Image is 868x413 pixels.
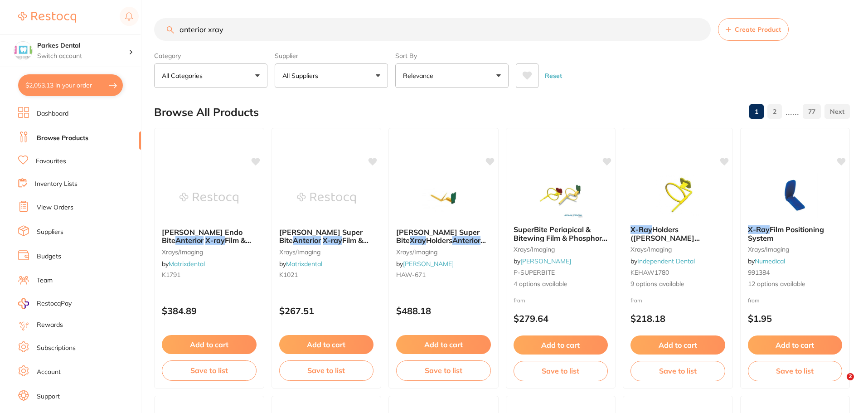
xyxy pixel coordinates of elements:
[755,257,785,265] a: Numedical
[410,236,426,245] em: Xray
[414,175,473,221] img: HAWE Super Bite Xray Holders Anterior Pack of 8
[786,107,799,117] p: ......
[35,180,78,189] a: Inventory Lists
[18,298,72,309] a: RestocqPay
[803,102,821,121] a: 77
[542,63,565,88] button: Reset
[37,368,61,377] a: Account
[630,257,695,265] span: by
[18,12,76,23] img: Restocq Logo
[279,248,374,256] small: xrays/imaging
[286,260,322,268] a: Matrixdental
[630,225,652,234] em: X-Ray
[37,203,73,212] a: View Orders
[37,52,129,61] p: Switch account
[748,268,770,277] span: 991384
[154,18,711,41] input: Search Products
[297,175,356,221] img: Kerr Hawe Super Bite Anterior X-ray Film & Plate Holder (4) with Ring
[279,360,374,380] button: Save to list
[630,225,725,242] b: X-Ray Holders (Hawe Solutions)
[648,173,707,218] img: X-Ray Holders (Hawe Solutions)
[395,63,509,88] button: Relevance
[514,335,608,355] button: Add to cart
[748,361,843,381] button: Save to list
[282,71,322,80] p: All Suppliers
[396,306,491,316] p: $488.18
[767,102,782,121] a: 2
[847,373,854,380] span: 2
[162,360,257,380] button: Save to list
[637,257,695,265] a: Independent Dental
[36,157,66,166] a: Favourites
[162,71,206,80] p: All Categories
[154,63,267,88] button: All Categories
[396,236,498,253] span: Pack of 8
[514,225,607,251] span: SuperBite Periapical & Bitewing Film & Phosphor Plate
[162,248,257,256] small: xrays/imaging
[37,41,129,50] h4: Parkes Dental
[735,26,781,33] span: Create Product
[279,335,374,354] button: Add to cart
[154,106,259,119] h2: Browse All Products
[37,109,68,118] a: Dashboard
[514,257,571,265] span: by
[630,313,725,324] p: $218.18
[18,298,29,309] img: RestocqPay
[37,276,53,285] a: Team
[275,52,388,60] label: Supplier
[37,344,76,353] a: Subscriptions
[395,52,509,60] label: Sort By
[403,71,437,80] p: Relevance
[748,280,843,289] span: 12 options available
[162,271,180,279] span: K1791
[748,297,760,304] span: from
[630,225,700,251] span: Holders ([PERSON_NAME] Solutions)
[514,280,608,289] span: 4 options available
[749,102,764,121] a: 1
[748,225,770,234] em: X-Ray
[162,260,205,268] span: by
[514,297,525,304] span: from
[179,175,238,221] img: Kerr Hawe Endo Bite Anterior X-ray Film & Plate Holder (4) with Ring
[748,335,843,355] button: Add to cart
[403,260,454,268] a: [PERSON_NAME]
[205,236,225,245] em: X-ray
[828,373,850,395] iframe: Intercom live chat
[37,321,63,330] a: Rewards
[531,173,590,218] img: SuperBite Periapical & Bitewing Film & Phosphor Plate
[630,335,725,355] button: Add to cart
[279,306,374,316] p: $267.51
[630,246,725,253] small: xrays/imaging
[279,271,298,279] span: K1021
[630,280,725,289] span: 9 options available
[18,74,123,96] button: $2,053.13 in your order
[279,228,374,245] b: Kerr Hawe Super Bite Anterior X-ray Film & Plate Holder (4) with Ring
[630,297,642,304] span: from
[14,42,32,60] img: Parkes Dental
[18,7,76,28] a: Restocq Logo
[514,361,608,381] button: Save to list
[37,252,61,261] a: Budgets
[630,361,725,381] button: Save to list
[162,228,257,245] b: Kerr Hawe Endo Bite Anterior X-ray Film & Plate Holder (4) with Ring
[748,225,843,242] b: X-Ray Film Positioning System
[279,228,363,245] span: [PERSON_NAME] Super Bite
[748,313,843,324] p: $1.95
[154,52,267,60] label: Category
[452,236,480,245] em: Anterior
[279,236,369,253] span: Film & Plate Holder (4) with Ring
[293,236,321,245] em: Anterior
[275,63,388,88] button: All Suppliers
[396,248,491,256] small: xrays/imaging
[162,236,251,253] span: Film & Plate Holder (4) with Ring
[520,257,571,265] a: [PERSON_NAME]
[396,228,480,245] span: [PERSON_NAME] Super Bite
[426,236,452,245] span: Holders
[514,246,608,253] small: xrays/imaging
[169,260,205,268] a: Matrixdental
[396,335,491,354] button: Add to cart
[766,173,824,218] img: X-Ray Film Positioning System
[323,236,342,245] em: X-ray
[748,246,843,253] small: xrays/imaging
[279,260,322,268] span: by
